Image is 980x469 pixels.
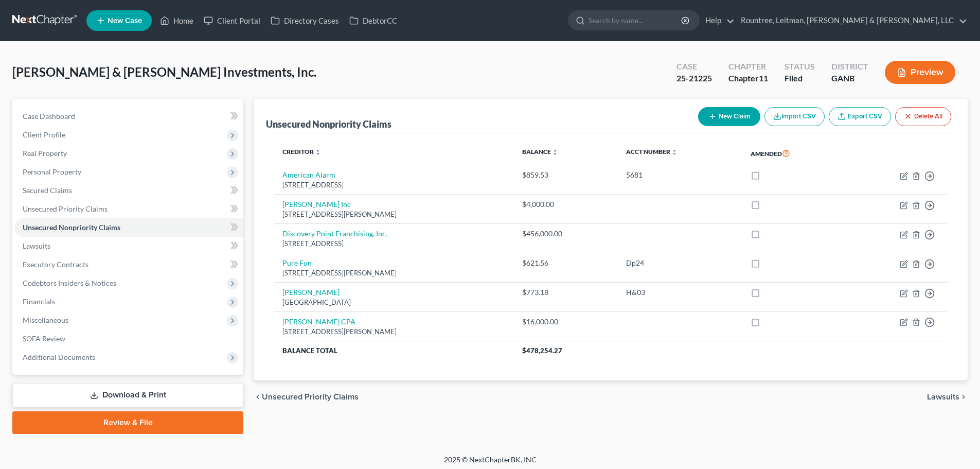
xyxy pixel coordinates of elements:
[282,170,335,179] a: American Alarm
[742,142,845,165] th: Amended
[266,118,391,130] div: Unsecured Nonpriority Claims
[829,107,891,126] a: Export CSV
[927,393,968,401] button: Lawsuits chevron_right
[23,334,65,343] span: SOFA Review
[14,181,243,200] a: Secured Claims
[23,316,68,324] span: Miscellaneous
[23,223,120,232] span: Unsecured Nonpriority Claims
[831,73,868,84] div: GANB
[885,61,955,84] button: Preview
[23,204,108,213] span: Unsecured Priority Claims
[23,112,75,120] span: Case Dashboard
[626,287,734,298] div: H&03
[23,149,67,158] span: Real Property
[282,200,351,209] a: [PERSON_NAME] Inc
[759,73,768,83] span: 11
[282,298,506,307] div: [GEOGRAPHIC_DATA]
[764,107,825,126] button: Import CSV
[895,107,951,126] button: Delete All
[14,107,243,126] a: Case Dashboard
[676,73,712,84] div: 25-21225
[959,393,968,401] i: chevron_right
[254,393,262,401] i: chevron_left
[12,411,243,434] a: Review & File
[23,297,55,306] span: Financials
[23,260,88,269] span: Executory Contracts
[14,255,243,274] a: Executory Contracts
[23,279,116,287] span: Codebtors Insiders & Notices
[522,287,610,298] div: $773.18
[23,353,95,361] span: Additional Documents
[155,11,199,30] a: Home
[698,107,760,126] button: New Claim
[831,61,868,73] div: District
[262,393,359,401] span: Unsecured Priority Claims
[23,130,65,139] span: Client Profile
[14,329,243,348] a: SOFA Review
[522,170,610,180] div: $859.53
[14,237,243,255] a: Lawsuits
[522,346,562,355] span: $478,254.27
[23,186,72,195] span: Secured Claims
[522,258,610,268] div: $621.56
[676,61,712,73] div: Case
[315,149,321,155] i: unfold_more
[522,199,610,210] div: $4,000.00
[282,180,506,190] div: [STREET_ADDRESS]
[23,241,50,250] span: Lawsuits
[785,61,815,73] div: Status
[282,210,506,219] div: [STREET_ADDRESS][PERSON_NAME]
[785,73,815,84] div: Filed
[14,218,243,237] a: Unsecured Nonpriority Claims
[282,229,387,238] a: Discovery Point Franchising, Inc.
[282,327,506,337] div: [STREET_ADDRESS][PERSON_NAME]
[552,149,558,155] i: unfold_more
[736,11,967,30] a: Rountree, Leitman, [PERSON_NAME] & [PERSON_NAME], LLC
[522,317,610,327] div: $16,000.00
[626,258,734,268] div: Dp24
[728,73,768,84] div: Chapter
[12,383,243,407] a: Download & Print
[282,148,321,155] a: Creditor unfold_more
[589,11,683,30] input: Search by name...
[522,148,558,155] a: Balance unfold_more
[700,11,735,30] a: Help
[626,148,678,155] a: Acct Number unfold_more
[12,64,316,79] span: [PERSON_NAME] & [PERSON_NAME] Investments, Inc.
[108,17,142,25] span: New Case
[14,200,243,218] a: Unsecured Priority Claims
[199,11,265,30] a: Client Portal
[23,167,81,176] span: Personal Property
[626,170,734,180] div: 5681
[282,258,312,267] a: Pure Fun
[282,268,506,278] div: [STREET_ADDRESS][PERSON_NAME]
[282,288,340,297] a: [PERSON_NAME]
[927,393,959,401] span: Lawsuits
[282,239,506,249] div: [STREET_ADDRESS]
[522,229,610,239] div: $456,000.00
[344,11,402,30] a: DebtorCC
[265,11,344,30] a: Directory Cases
[254,393,359,401] button: chevron_left Unsecured Priority Claims
[671,149,678,155] i: unfold_more
[728,61,768,73] div: Chapter
[282,317,355,326] a: [PERSON_NAME] CPA
[274,341,514,360] th: Balance Total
